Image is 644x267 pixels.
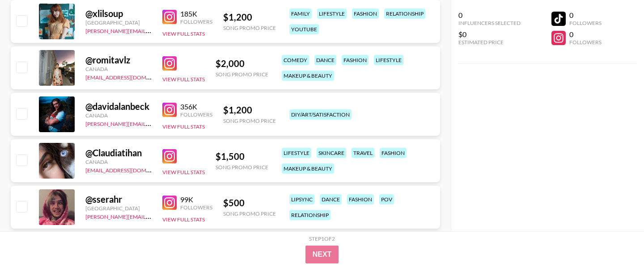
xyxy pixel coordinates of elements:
[180,111,212,118] div: Followers
[282,71,334,81] div: makeup & beauty
[458,39,521,46] div: Estimated Price
[162,30,205,37] button: View Full Stats
[374,55,403,65] div: lifestyle
[289,8,312,19] div: family
[85,112,152,119] div: Canada
[569,30,602,39] div: 0
[216,164,268,171] div: Song Promo Price
[162,10,177,24] img: Instagram
[223,104,276,116] div: $ 1,200
[305,246,339,263] button: Next
[347,194,374,204] div: fashion
[162,169,205,175] button: View Full Stats
[85,212,218,220] a: [PERSON_NAME][EMAIL_ADDRESS][DOMAIN_NAME]
[458,30,521,39] div: $0
[458,11,521,20] div: 0
[289,24,319,34] div: youtube
[85,159,152,165] div: Canada
[282,148,311,158] div: lifestyle
[180,204,212,211] div: Followers
[223,25,276,31] div: Song Promo Price
[85,205,152,212] div: [GEOGRAPHIC_DATA]
[162,216,205,223] button: View Full Stats
[223,12,276,23] div: $ 1,200
[320,194,342,204] div: dance
[352,8,379,19] div: fashion
[180,102,212,111] div: 356K
[162,56,177,71] img: Instagram
[380,148,407,158] div: fashion
[569,39,602,46] div: Followers
[379,194,394,204] div: pov
[317,148,346,158] div: skincare
[282,163,334,174] div: makeup & beauty
[458,20,521,26] div: Influencers Selected
[180,195,212,204] div: 99K
[85,165,175,174] a: [EMAIL_ADDRESS][DOMAIN_NAME]
[216,71,268,78] div: Song Promo Price
[216,151,268,162] div: $ 1,500
[352,148,374,158] div: travel
[85,54,152,66] div: @ romitavlz
[289,194,314,204] div: lipsync
[85,101,152,112] div: @ davidalanbeck
[162,123,205,130] button: View Full Stats
[282,55,309,65] div: comedy
[384,8,425,19] div: relationship
[223,210,276,217] div: Song Promo Price
[162,103,177,117] img: Instagram
[85,147,152,159] div: @ Claudiatihan
[162,76,205,83] button: View Full Stats
[85,26,218,34] a: [PERSON_NAME][EMAIL_ADDRESS][DOMAIN_NAME]
[162,196,177,210] img: Instagram
[599,222,633,256] iframe: Drift Widget Chat Controller
[342,55,369,65] div: fashion
[569,11,602,20] div: 0
[289,109,352,120] div: diy/art/satisfaction
[162,149,177,163] img: Instagram
[317,8,347,19] div: lifestyle
[216,58,268,69] div: $ 2,000
[223,117,276,124] div: Song Promo Price
[180,18,212,25] div: Followers
[223,197,276,209] div: $ 500
[85,72,175,81] a: [EMAIL_ADDRESS][DOMAIN_NAME]
[85,119,260,127] a: [PERSON_NAME][EMAIL_ADDRESS][PERSON_NAME][DOMAIN_NAME]
[289,210,330,220] div: relationship
[85,194,152,205] div: @ sserahr
[180,9,212,18] div: 185K
[85,19,152,26] div: [GEOGRAPHIC_DATA]
[314,55,336,65] div: dance
[85,66,152,72] div: Canada
[85,8,152,19] div: @ xlilsoup
[309,235,335,242] div: Step 1 of 2
[569,20,602,26] div: Followers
